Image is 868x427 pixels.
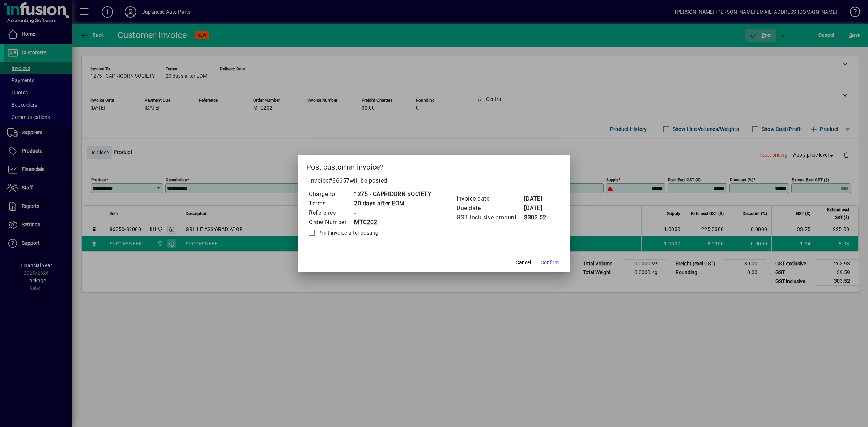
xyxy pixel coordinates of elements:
[456,194,524,204] td: Invoice date
[317,229,378,236] label: Print invoice after posting
[298,155,570,176] h2: Post customer invoice?
[541,259,559,266] span: Confirm
[309,189,354,199] td: Charge to
[456,204,524,213] td: Due date
[306,176,562,185] p: Invoice will be posted .
[354,218,431,227] td: MTC202
[329,177,350,184] span: #86657
[512,256,535,269] button: Cancel
[354,199,431,208] td: 20 days after EOM
[309,199,354,208] td: Terms
[354,189,431,199] td: 1275 - CAPRICORN SOCIETY
[354,208,431,218] td: -
[524,213,553,222] td: $303.52
[309,218,354,227] td: Order Number
[516,259,531,266] span: Cancel
[524,204,553,213] td: [DATE]
[456,213,524,222] td: GST inclusive amount
[524,194,553,204] td: [DATE]
[538,256,562,269] button: Confirm
[309,208,354,218] td: Reference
